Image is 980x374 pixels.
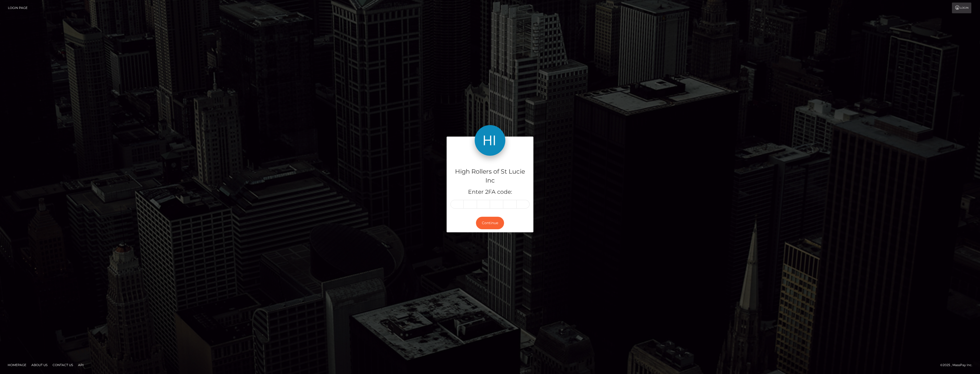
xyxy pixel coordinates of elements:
a: About Us [29,361,50,369]
a: Homepage [6,361,28,369]
img: High Rollers of St Lucie Inc [475,125,505,156]
a: Login [952,3,971,13]
a: API [76,361,86,369]
h4: High Rollers of St Lucie Inc [450,167,530,185]
div: © 2025 , MassPay Inc. [940,362,976,368]
button: Continue [476,217,504,229]
a: Contact Us [51,361,75,369]
h5: Enter 2FA code: [450,188,530,196]
a: Login Page [8,3,28,13]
